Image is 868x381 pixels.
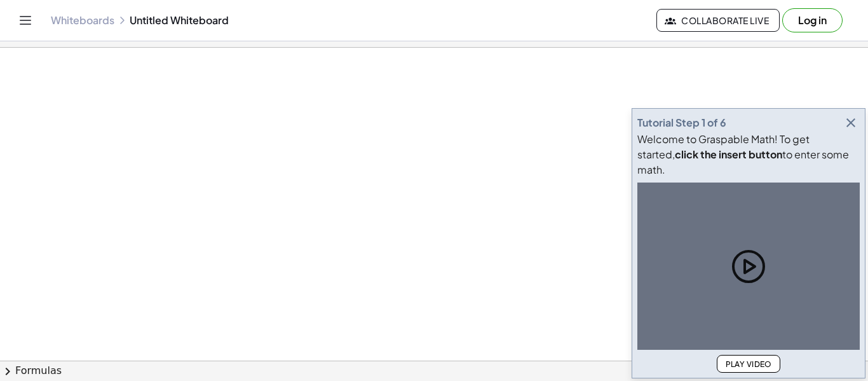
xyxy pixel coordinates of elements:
span: Play Video [725,359,772,369]
button: Play Video [717,355,780,373]
b: click the insert button [675,148,782,161]
div: Welcome to Graspable Math! To get started, to enter some math. [637,132,860,177]
div: Tutorial Step 1 of 6 [637,115,726,130]
button: Log in [782,8,843,32]
a: Whiteboards [51,14,114,27]
span: Collaborate Live [667,15,769,26]
button: Toggle navigation [15,10,36,31]
button: Collaborate Live [656,9,780,32]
